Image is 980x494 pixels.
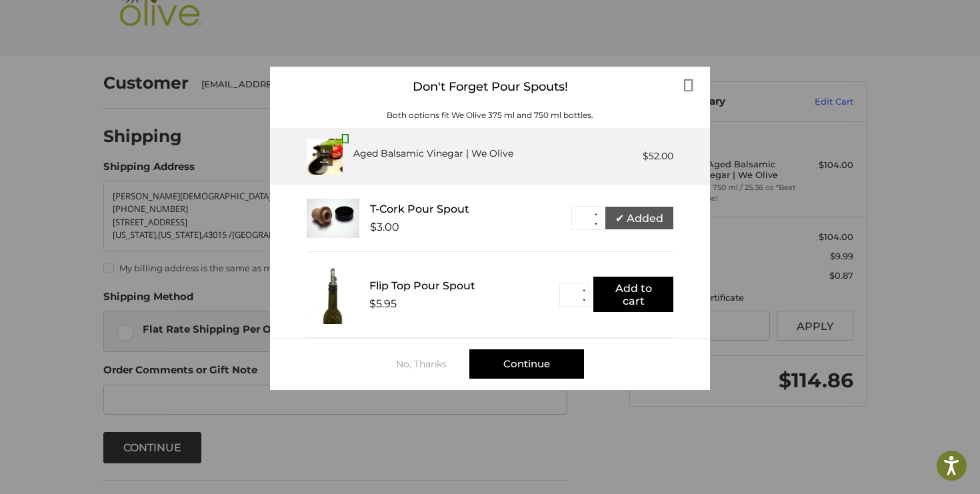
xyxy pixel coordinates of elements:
[591,209,601,219] button: ▲
[369,297,397,310] div: $5.95
[19,20,151,31] p: We're away right now. Please check back later!
[396,359,469,369] div: No, Thanks
[593,277,673,312] button: Add to cart
[370,203,563,215] div: T-Cork Pour Spout
[579,295,589,305] button: ▼
[605,207,673,229] button: ✔ Added
[369,279,559,292] div: Flip Top Pour Spout
[270,67,710,107] div: Don't Forget Pour Spouts!
[307,265,359,324] img: FTPS_bottle__43406.1705089544.233.225.jpg
[370,221,399,233] div: $3.00
[307,199,359,238] img: T_Cork__22625.1711686153.233.225.jpg
[353,147,513,161] div: Aged Balsamic Vinegar | We Olive
[270,109,710,121] div: Both options fit We Olive 375 ml and 750 ml bottles.
[469,349,584,379] div: Continue
[153,17,169,33] button: Open LiveChat chat widget
[579,285,589,295] button: ▲
[643,149,673,163] div: $52.00
[591,219,601,229] button: ▼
